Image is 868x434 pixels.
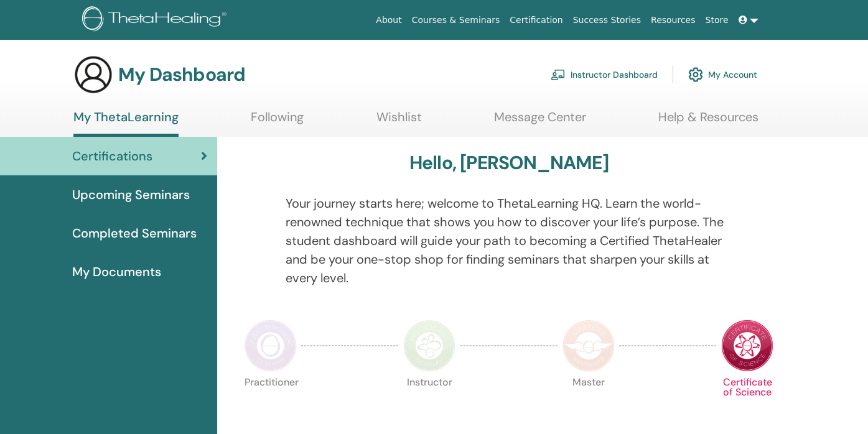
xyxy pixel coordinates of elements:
a: My ThetaLearning [73,109,179,137]
img: chalkboard-teacher.svg [551,69,566,80]
a: Instructor Dashboard [551,61,658,88]
a: Certification [505,9,567,32]
a: Store [701,9,734,32]
img: Master [562,320,615,372]
a: About [371,9,406,32]
a: My Account [688,61,757,88]
p: Master [562,377,615,430]
img: cog.svg [688,64,703,85]
a: Message Center [494,109,586,134]
img: Certificate of Science [721,320,773,372]
h3: My Dashboard [118,63,245,86]
p: Instructor [403,377,455,430]
img: logo.png [82,6,231,34]
img: generic-user-icon.jpg [73,55,113,95]
a: Resources [646,9,701,32]
a: Success Stories [568,9,646,32]
p: Certificate of Science [721,377,773,430]
h3: Hello, [PERSON_NAME] [409,152,609,174]
img: Practitioner [245,320,297,372]
a: Help & Resources [658,109,758,134]
p: Practitioner [245,377,297,430]
span: Completed Seminars [72,224,197,242]
span: My Documents [72,262,161,281]
span: Certifications [72,147,152,165]
a: Courses & Seminars [407,9,505,32]
p: Your journey starts here; welcome to ThetaLearning HQ. Learn the world-renowned technique that sh... [286,194,732,287]
a: Wishlist [376,109,422,134]
a: Following [251,109,304,134]
img: Instructor [403,320,455,372]
span: Upcoming Seminars [72,185,190,204]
